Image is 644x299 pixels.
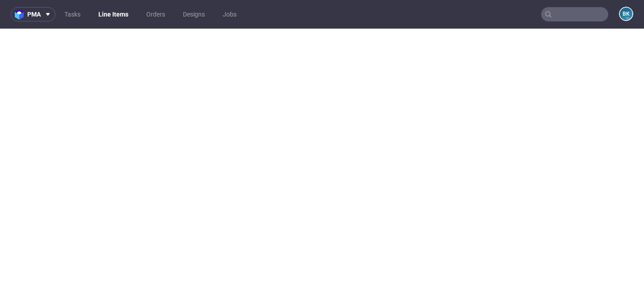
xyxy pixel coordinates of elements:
a: Tasks [59,7,86,21]
button: pma [11,7,55,21]
img: logo [15,9,27,20]
a: Designs [178,7,210,21]
a: Jobs [217,7,242,21]
a: Orders [141,7,170,21]
figcaption: BK [620,8,632,20]
span: pma [27,11,41,17]
a: Line Items [93,7,134,21]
